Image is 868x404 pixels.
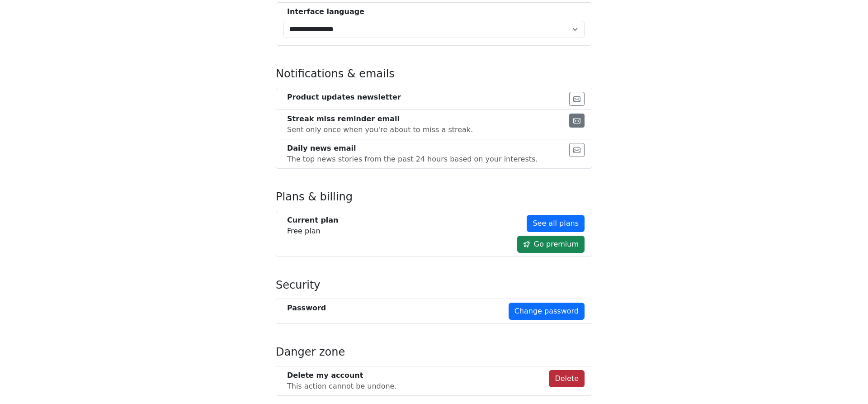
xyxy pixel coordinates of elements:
[276,67,592,81] h4: Notifications & emails
[287,124,473,135] div: Sent only once when you're about to miss a streak.
[287,303,326,314] div: Password
[549,370,585,387] button: Delete
[276,279,592,292] h4: Security
[527,215,585,232] a: See all plans
[287,143,538,154] div: Daily news email
[509,303,585,320] a: Change password
[287,215,339,226] div: Current plan
[287,6,585,17] div: Interface language
[287,154,538,165] div: The top news stories from the past 24 hours based on your interests.
[517,236,585,253] a: Go premium
[283,21,585,38] select: Select Interface Language
[276,190,592,204] h4: Plans & billing
[287,381,397,392] div: This action cannot be undone.
[287,370,397,381] div: Delete my account
[287,114,473,124] div: Streak miss reminder email
[287,92,401,103] div: Product updates newsletter
[276,346,592,359] h4: Danger zone
[287,215,339,237] div: Free plan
